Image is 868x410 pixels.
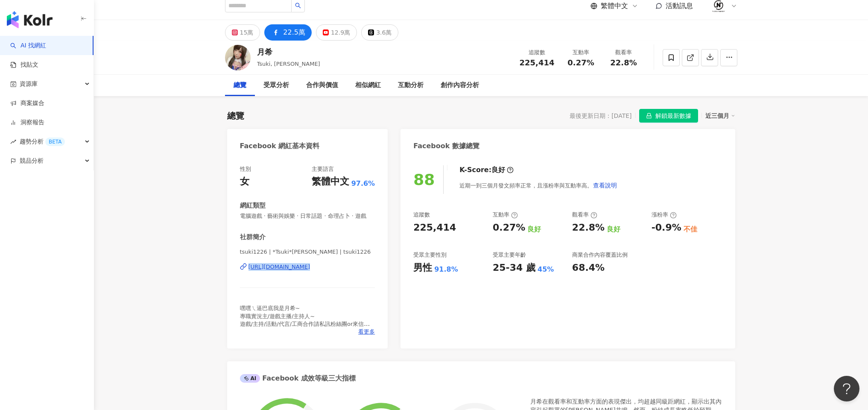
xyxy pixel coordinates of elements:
[240,263,375,271] a: [URL][DOMAIN_NAME]
[312,175,349,188] div: 繁體中文
[355,80,381,91] div: 相似網紅
[570,112,631,119] div: 最後更新日期：[DATE]
[639,109,698,123] button: 解鎖最新數據
[240,141,320,151] div: Facebook 網紅基本資料
[240,248,375,256] span: tsuki1226 | *Tsuki*[PERSON_NAME] | tsuki1226
[565,48,597,57] div: 互動率
[441,80,479,91] div: 創作內容分析
[240,201,266,210] div: 網紅類型
[834,376,859,401] iframe: Help Scout Beacon - Open
[264,24,312,41] button: 22.5萬
[10,41,46,50] a: searchAI 找網紅
[434,265,458,274] div: 91.8%
[263,80,289,91] div: 受眾分析
[10,99,44,108] a: 商案媒合
[493,251,526,259] div: 受眾主要年齡
[538,265,554,274] div: 45%
[376,26,392,38] div: 3.6萬
[398,80,424,91] div: 互動分析
[312,165,334,173] div: 主要語言
[45,138,65,146] div: BETA
[413,261,432,275] div: 男性
[20,132,65,151] span: 趨勢分析
[240,175,249,188] div: 女
[316,24,357,41] button: 12.9萬
[459,165,514,175] div: K-Score :
[705,110,735,121] div: 近三個月
[493,211,518,219] div: 互動率
[493,261,535,275] div: 25-34 歲
[10,61,38,69] a: 找貼文
[225,24,260,41] button: 15萬
[20,151,44,170] span: 競品分析
[527,225,541,234] div: 良好
[572,261,605,275] div: 68.4%
[240,212,375,220] span: 電腦遊戲 · 藝術與娛樂 · 日常話題 · 命理占卜 · 遊戲
[20,74,38,94] span: 資源庫
[572,211,597,219] div: 觀看率
[652,221,681,234] div: -0.9%
[567,59,594,67] span: 0.27%
[593,182,617,189] span: 查看說明
[493,221,525,234] div: 0.27%
[413,221,456,234] div: 225,414
[10,118,44,127] a: 洞察報告
[240,233,266,242] div: 社群簡介
[225,45,251,70] img: KOL Avatar
[572,221,605,234] div: 22.8%
[520,58,555,67] span: 225,414
[666,2,693,10] span: 活動訊息
[610,59,637,67] span: 22.8%
[601,1,628,11] span: 繁體中文
[459,177,617,194] div: 近期一到三個月發文頻率正常，且漲粉率與互動率高。
[593,177,617,194] button: 查看說明
[413,141,479,151] div: Facebook 數據總覽
[248,263,310,271] div: [URL][DOMAIN_NAME]
[520,48,555,57] div: 追蹤數
[257,47,320,57] div: 月希
[227,110,244,122] div: 總覽
[351,179,375,188] span: 97.6%
[361,24,398,41] button: 3.6萬
[257,61,320,67] span: Tsuki, [PERSON_NAME]
[240,374,260,383] div: AI
[7,11,53,28] img: logo
[413,211,430,219] div: 追蹤數
[646,113,652,119] span: lock
[240,26,254,38] div: 15萬
[331,26,350,38] div: 12.9萬
[283,26,305,38] div: 22.5萬
[607,225,620,234] div: 良好
[608,48,640,57] div: 觀看率
[240,165,251,173] div: 性別
[10,139,16,145] span: rise
[306,80,338,91] div: 合作與價值
[234,80,246,91] div: 總覽
[655,109,691,123] span: 解鎖最新數據
[572,251,628,259] div: 商業合作內容覆蓋比例
[240,305,370,343] span: 嘿嘿ㄟ逼巴底我是月希~ 專職實況主/遊戲主播/主持人~ 遊戲/主持/活動/代言/工商合作請私訊粉絲團or來信到 [EMAIL_ADDRESS][DOMAIN_NAME] 實況台:[URL][DO...
[295,3,301,9] span: search
[413,251,447,259] div: 受眾主要性別
[491,165,505,175] div: 良好
[413,171,435,188] div: 88
[684,225,697,234] div: 不佳
[240,374,356,383] div: Facebook 成效等級三大指標
[652,211,677,219] div: 漲粉率
[358,328,375,336] span: 看更多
